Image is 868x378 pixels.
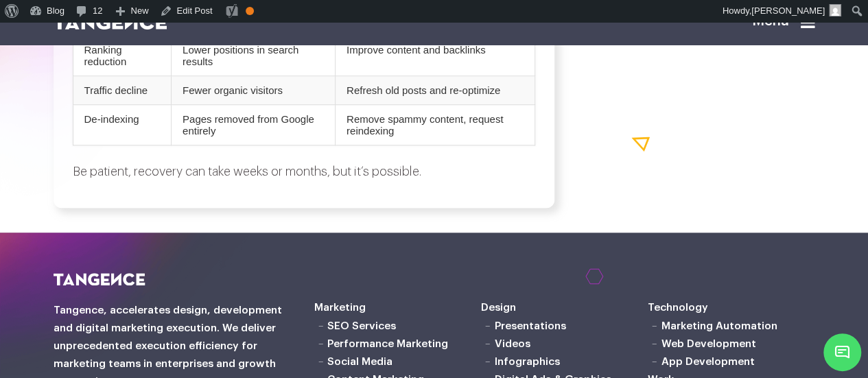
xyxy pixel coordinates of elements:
td: Lower positions in search results [171,36,335,76]
a: Performance Marketing [327,338,448,349]
a: Social Media [327,356,392,367]
a: SEO Services [327,320,396,331]
p: Be patient, recovery can take weeks or months, but it’s possible. [73,161,535,182]
a: Videos [494,338,530,349]
td: Ranking reduction [73,36,171,76]
a: Infographics [494,356,559,367]
span: Chat Widget [823,333,861,371]
td: Fewer organic visitors [171,76,335,105]
a: Presentations [494,320,565,331]
div: OK [246,7,254,15]
a: Marketing Automation [661,320,777,331]
h6: Technology [648,298,814,316]
td: Traffic decline [73,76,171,105]
td: Improve content and backlinks [335,36,535,76]
a: Web Development [661,338,756,349]
span: [PERSON_NAME] [751,5,825,16]
td: Pages removed from Google entirely [171,105,335,145]
h6: Design [481,298,648,316]
img: logo SVG [54,14,167,29]
a: App Development [661,356,755,367]
td: Remove spammy content, request reindexing [335,105,535,145]
h6: Marketing [314,298,481,316]
td: De-indexing [73,105,171,145]
td: Refresh old posts and re-optimize [335,76,535,105]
